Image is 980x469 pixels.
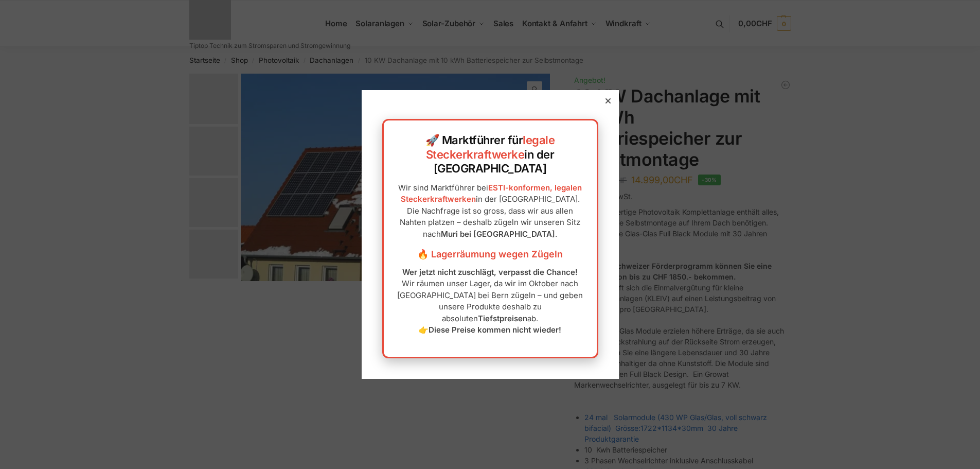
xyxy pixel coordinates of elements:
h3: 🔥 Lagerräumung wegen Zügeln [394,248,586,261]
p: Wir sind Marktführer bei in der [GEOGRAPHIC_DATA]. Die Nachfrage ist so gross, dass wir aus allen... [394,182,586,240]
p: Wir räumen unser Lager, da wir im Oktober nach [GEOGRAPHIC_DATA] bei Bern zügeln – und geben unse... [394,267,586,336]
strong: Tiefstpreisen [478,314,527,323]
h2: 🚀 Marktführer für in der [GEOGRAPHIC_DATA] [394,133,586,176]
strong: Diese Preise kommen nicht wieder! [429,325,561,335]
strong: Wer jetzt nicht zuschlägt, verpasst die Chance! [402,267,578,277]
a: legale Steckerkraftwerke [426,133,555,161]
strong: Muri bei [GEOGRAPHIC_DATA] [441,229,555,239]
a: ESTI-konformen, legalen Steckerkraftwerken [401,183,582,204]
